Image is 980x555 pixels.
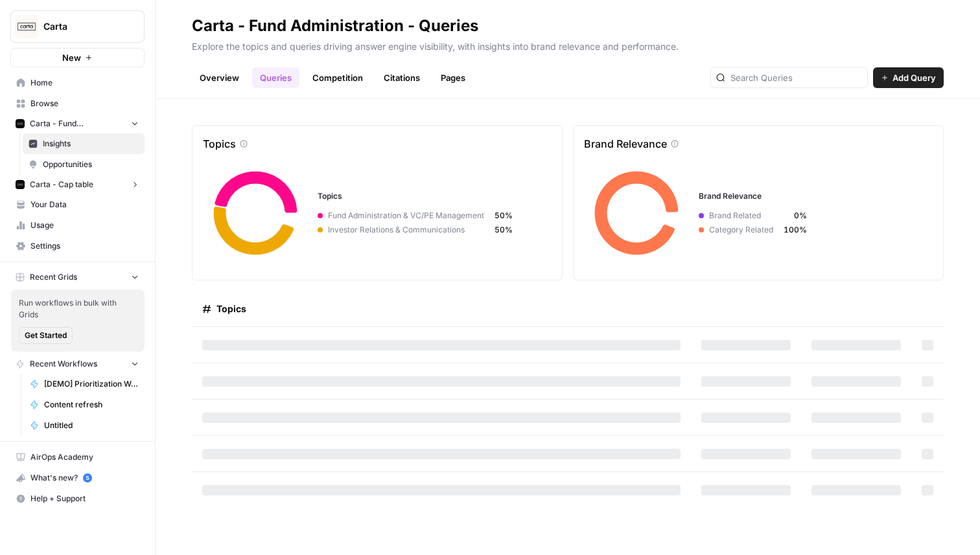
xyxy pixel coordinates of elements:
span: Add Query [892,71,936,84]
span: Your Data [30,199,139,210]
p: Brand Relevance [584,136,667,152]
h3: Brand Relevance [699,190,929,202]
span: Settings [30,240,139,252]
button: New [10,48,145,67]
a: Citations [376,67,428,88]
a: Content refresh [24,394,145,415]
span: AirOps Academy [30,451,139,463]
img: Carta Logo [15,15,38,38]
span: 0% [784,210,807,221]
a: AirOps Academy [10,447,145,468]
button: Get Started [19,327,73,344]
span: Carta - Cap table [30,179,93,190]
p: Explore the topics and queries driving answer engine visibility, with insights into brand relevan... [192,36,944,53]
a: 5 [83,473,92,482]
span: 100% [784,224,807,236]
a: Browse [10,93,145,114]
span: Investor Relations & Communications [323,224,495,236]
h3: Topics [318,190,548,202]
button: Help + Support [10,488,145,509]
div: What's new? [11,468,144,488]
a: Competition [305,67,371,88]
span: 50% [495,210,513,221]
a: Home [10,73,145,93]
button: Recent Workflows [10,354,145,374]
a: [DEMO] Prioritization Workflow for creation [24,374,145,394]
span: Home [30,77,139,89]
span: 50% [495,224,513,236]
span: Browse [30,98,139,109]
span: [DEMO] Prioritization Workflow for creation [44,378,139,390]
a: Settings [10,236,145,256]
button: Recent Grids [10,267,145,287]
a: Pages [433,67,473,88]
a: Opportunities [23,154,145,175]
button: Carta - Cap table [10,175,145,194]
span: Insights [43,138,139,150]
a: Your Data [10,194,145,215]
span: Help + Support [30,493,139,504]
button: What's new? 5 [10,468,145,488]
a: Overview [192,67,247,88]
span: Category Related [704,224,784,236]
span: Brand Related [704,210,784,221]
button: Carta - Fund Administration [10,114,145,133]
button: Add Query [873,67,944,88]
span: Fund Administration & VC/PE Management [323,210,495,221]
span: Run workflows in bulk with Grids [19,297,137,321]
span: Opportunities [43,159,139,170]
span: Topics [216,302,246,315]
span: Untitled [44,420,139,431]
span: Get Started [25,330,67,341]
div: Carta - Fund Administration - Queries [192,16,478,36]
span: Carta [43,20,122,33]
a: Untitled [24,415,145,436]
img: c35yeiwf0qjehltklbh57st2xhbo [16,180,25,189]
p: Topics [203,136,236,152]
span: New [62,51,81,64]
span: Usage [30,220,139,231]
span: Content refresh [44,399,139,411]
span: Recent Workflows [30,358,97,370]
img: c35yeiwf0qjehltklbh57st2xhbo [16,119,25,128]
a: Insights [23,133,145,154]
span: Carta - Fund Administration [30,118,125,130]
text: 5 [86,475,89,481]
span: Recent Grids [30,271,77,283]
button: Workspace: Carta [10,10,145,43]
a: Queries [252,67,299,88]
a: Usage [10,215,145,236]
input: Search Queries [730,71,862,84]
